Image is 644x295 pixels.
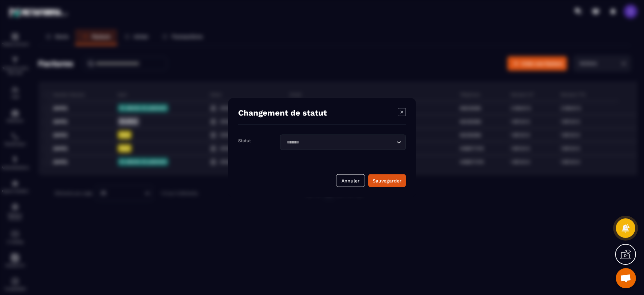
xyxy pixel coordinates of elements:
h4: Changement de statut [238,108,327,118]
button: Annuler [336,174,365,187]
button: Sauvegarder [368,174,406,187]
input: Search for option [284,139,395,146]
div: Sauvegarder [373,177,401,184]
div: Ouvrir le chat [616,268,636,288]
div: Search for option [280,135,406,150]
label: Statut [238,138,251,143]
